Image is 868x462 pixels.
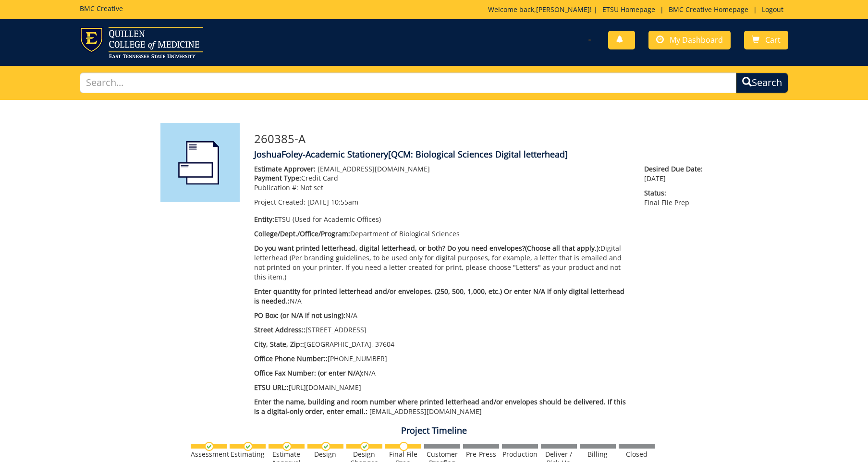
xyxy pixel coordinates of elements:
span: [QCM: Biological Sciences Digital letterhead] [388,148,568,160]
h5: BMC Creative [80,5,123,12]
div: Pre-Press [463,450,499,459]
img: checkmark [321,442,330,451]
p: N/A [254,368,630,378]
p: Credit Card [254,173,630,183]
div: Production [502,450,538,459]
a: My Dashboard [648,31,731,49]
input: Search... [80,73,737,93]
img: checkmark [360,442,369,451]
span: Not set [300,183,323,192]
p: Department of Biological Sciences [254,229,630,239]
h3: 260385-A [254,133,708,145]
span: Office Phone Number:: [254,354,328,363]
a: ETSU Homepage [598,5,660,14]
span: Entity: [254,215,274,224]
button: Search [736,73,788,93]
p: Welcome back, ! | | | [488,5,788,14]
span: Status: [644,188,708,198]
p: [GEOGRAPHIC_DATA], 37604 [254,340,630,349]
span: College/Dept./Office/Program: [254,229,350,238]
p: [DATE] [644,164,708,183]
span: Enter the name, building and room number where printed letterhead and/or envelopes should be deli... [254,397,626,416]
span: Enter quantity for printed letterhead and/or envelopes. (250, 500, 1,000, etc.) Or enter N/A if o... [254,287,624,305]
img: ETSU logo [80,27,203,58]
div: Assessment [191,450,227,459]
span: City, State, Zip:: [254,340,304,349]
span: PO Box: (or N/A if not using): [254,311,345,320]
p: Final File Prep [644,188,708,207]
p: ETSU (Used for Academic Offices) [254,215,630,224]
span: Cart [765,35,781,45]
a: [PERSON_NAME] [536,5,590,14]
p: [URL][DOMAIN_NAME] [254,383,630,392]
a: BMC Creative Homepage [664,5,753,14]
div: Design [307,450,343,459]
p: N/A [254,311,630,320]
span: My Dashboard [670,35,723,45]
div: Closed [619,450,655,459]
img: checkmark [205,442,214,451]
h4: JoshuaFoley-Academic Stationery [254,150,708,159]
p: [STREET_ADDRESS] [254,325,630,335]
a: Cart [744,31,788,49]
h4: Project Timeline [153,426,715,436]
img: checkmark [244,442,253,451]
p: Digital letterhead (Per branding guidelines, to be used only for digital purposes, for example, a... [254,243,630,282]
a: Logout [757,5,788,14]
span: Street Address:: [254,325,306,334]
p: [EMAIL_ADDRESS][DOMAIN_NAME] [254,164,630,174]
span: Office Fax Number: (or enter N/A): [254,368,364,377]
img: checkmark [282,442,292,451]
div: Billing [580,450,616,459]
span: Project Created: [254,197,306,207]
div: Estimating [230,450,266,459]
span: [DATE] 10:55am [307,197,358,207]
span: ETSU URL:: [254,383,289,392]
p: [EMAIL_ADDRESS][DOMAIN_NAME] [254,397,630,416]
img: Product featured image [160,123,240,202]
p: N/A [254,287,630,306]
p: [PHONE_NUMBER] [254,354,630,364]
span: Do you want printed letterhead, digital letterhead, or both? Do you need envelopes?(Choose all th... [254,243,600,253]
span: Estimate Approver: [254,164,316,173]
img: no [399,442,408,451]
span: Desired Due Date: [644,164,708,174]
span: Payment Type: [254,173,301,182]
span: Publication #: [254,183,298,192]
